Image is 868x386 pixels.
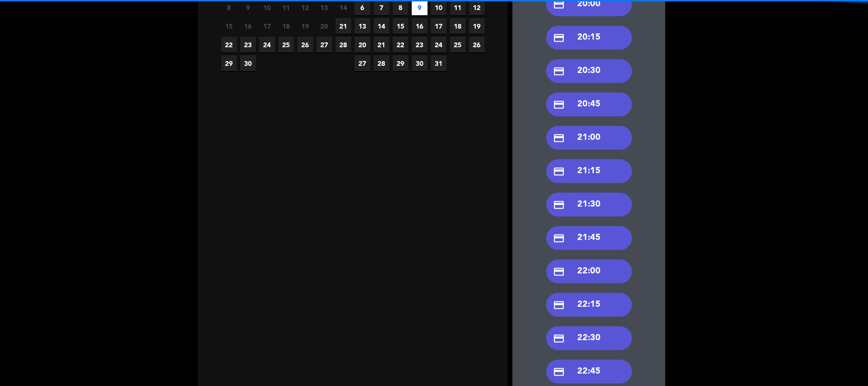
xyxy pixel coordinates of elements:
[317,18,332,34] span: 20
[553,132,565,144] i: credit_card
[240,18,256,34] span: 16
[374,18,389,34] span: 14
[553,299,565,311] i: credit_card
[553,99,565,111] i: credit_card
[546,293,632,317] div: 22:15
[546,93,632,116] div: 20:45
[393,18,408,34] span: 15
[412,55,428,71] span: 30
[450,37,466,52] span: 25
[431,55,447,71] span: 31
[259,37,275,52] span: 24
[450,18,466,34] span: 18
[278,37,294,52] span: 25
[317,37,332,52] span: 27
[546,326,632,350] div: 22:30
[221,55,237,71] span: 29
[297,18,313,34] span: 19
[374,55,389,71] span: 28
[469,18,485,34] span: 19
[393,37,408,52] span: 22
[412,18,428,34] span: 16
[553,199,565,211] i: credit_card
[546,59,632,83] div: 20:30
[546,226,632,250] div: 21:45
[240,55,256,71] span: 30
[546,126,632,150] div: 21:00
[553,232,565,244] i: credit_card
[431,18,447,34] span: 17
[546,159,632,183] div: 21:15
[278,18,294,34] span: 18
[355,55,370,71] span: 27
[553,366,565,378] i: credit_card
[546,360,632,384] div: 22:45
[553,166,565,177] i: credit_card
[240,37,256,52] span: 23
[553,65,565,77] i: credit_card
[221,37,237,52] span: 22
[553,32,565,44] i: credit_card
[355,37,370,52] span: 20
[546,260,632,283] div: 22:00
[546,26,632,50] div: 20:15
[355,18,370,34] span: 13
[412,37,428,52] span: 23
[431,37,447,52] span: 24
[374,37,389,52] span: 21
[553,333,565,344] i: credit_card
[259,18,275,34] span: 17
[221,18,237,34] span: 15
[336,18,351,34] span: 21
[336,37,351,52] span: 28
[553,266,565,278] i: credit_card
[469,37,485,52] span: 26
[546,193,632,217] div: 21:30
[393,55,408,71] span: 29
[297,37,313,52] span: 26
